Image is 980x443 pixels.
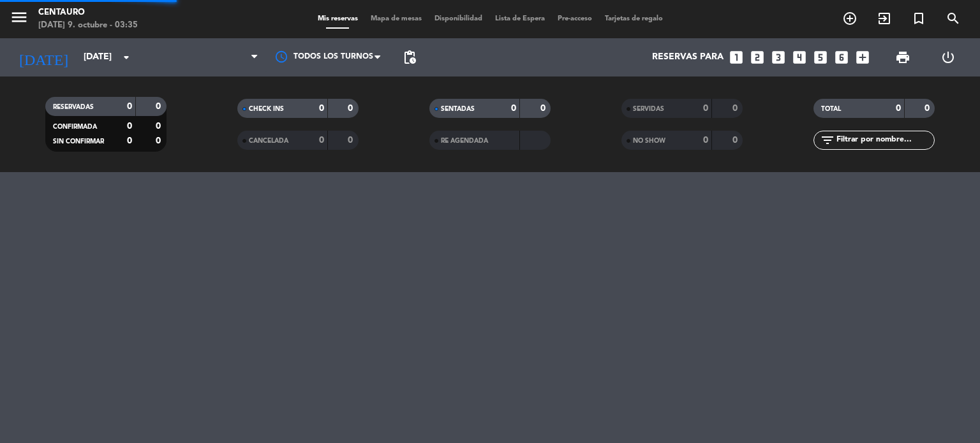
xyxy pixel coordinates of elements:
[833,49,850,66] i: looks_6
[946,11,961,26] i: search
[10,8,29,27] i: menu
[428,15,489,22] span: Disponibilidad
[249,138,288,144] span: CANCELADA
[895,50,910,65] span: print
[119,50,134,65] i: arrow_drop_down
[511,104,516,113] strong: 0
[53,138,104,145] span: SIN CONFIRMAR
[703,136,708,145] strong: 0
[732,104,740,113] strong: 0
[551,15,598,22] span: Pre-acceso
[348,104,355,113] strong: 0
[896,104,901,113] strong: 0
[854,49,871,66] i: add_box
[364,15,428,22] span: Mapa de mesas
[127,122,132,131] strong: 0
[749,49,766,66] i: looks_two
[249,106,284,112] span: CHECK INS
[820,133,835,148] i: filter_list
[156,122,163,131] strong: 0
[728,49,745,66] i: looks_one
[911,11,926,26] i: turned_in_not
[540,104,548,113] strong: 0
[441,138,488,144] span: RE AGENDADA
[770,49,787,66] i: looks_3
[348,136,355,145] strong: 0
[489,15,551,22] span: Lista de Espera
[38,19,138,32] div: [DATE] 9. octubre - 03:35
[441,106,475,112] span: SENTADAS
[156,136,163,145] strong: 0
[633,138,665,144] span: NO SHOW
[598,15,669,22] span: Tarjetas de regalo
[821,106,841,112] span: TOTAL
[732,136,740,145] strong: 0
[127,102,132,111] strong: 0
[924,104,932,113] strong: 0
[812,49,829,66] i: looks_5
[925,38,970,76] div: LOG OUT
[156,102,163,111] strong: 0
[633,106,664,112] span: SERVIDAS
[402,50,417,65] span: pending_actions
[10,8,29,31] button: menu
[842,11,857,26] i: add_circle_outline
[38,6,138,19] div: Centauro
[791,49,808,66] i: looks_4
[703,104,708,113] strong: 0
[652,52,724,62] span: Reservas para
[10,43,77,71] i: [DATE]
[53,124,97,130] span: CONFIRMADA
[311,15,364,22] span: Mis reservas
[877,11,892,26] i: exit_to_app
[835,133,934,147] input: Filtrar por nombre...
[319,136,324,145] strong: 0
[319,104,324,113] strong: 0
[940,50,956,65] i: power_settings_new
[127,136,132,145] strong: 0
[53,104,94,110] span: RESERVADAS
